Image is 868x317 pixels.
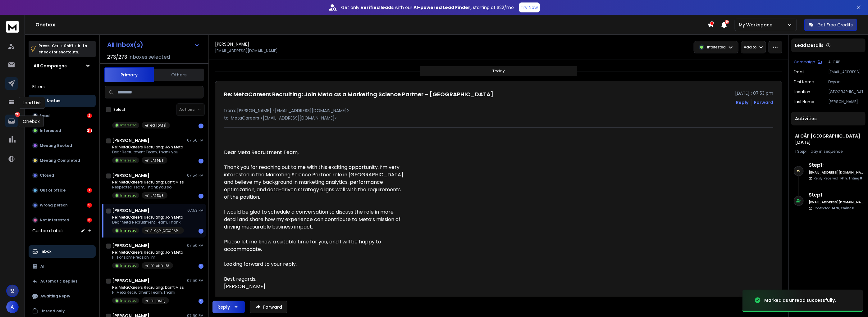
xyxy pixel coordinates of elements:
[29,95,96,107] button: All Status
[828,89,863,94] p: [GEOGRAPHIC_DATA]
[112,285,184,290] p: Re: MetaCareers Recruiting: Don’t Miss
[29,60,96,72] button: All Campaigns
[224,275,405,283] div: Best regards,
[795,149,862,154] div: |
[828,60,863,65] p: AI CẬP [GEOGRAPHIC_DATA] [DATE]
[112,137,149,143] h1: [PERSON_NAME]
[29,260,96,273] button: All
[40,309,65,314] p: Unread only
[40,98,60,103] p: All Status
[87,218,92,223] div: 6
[150,229,180,233] p: AI CẬP [GEOGRAPHIC_DATA] [DATE]
[35,21,707,29] h1: Onebox
[29,139,96,152] button: Meeting Booked
[120,193,137,198] p: Interested
[40,249,51,254] p: Inbox
[809,191,863,199] h6: Step 1 :
[199,194,203,199] div: 1
[113,107,126,112] label: Select
[29,154,96,167] button: Meeting Completed
[187,278,203,283] p: 07:50 PM
[102,38,205,51] button: All Inbox(s)
[6,21,19,33] img: logo
[112,172,149,179] h1: [PERSON_NAME]
[814,176,862,181] p: Reply Received
[40,158,80,163] p: Meeting Completed
[212,301,245,313] button: Reply
[112,220,184,225] p: Dear Meta Recruitment Team, Thank
[794,99,814,104] p: Last Name
[754,99,773,106] div: Forward
[29,184,96,197] button: Out of office1
[104,67,154,82] button: Primary
[361,4,394,11] strong: verified leads
[40,279,77,284] p: Automatic Replies
[87,188,92,193] div: 1
[736,99,748,106] button: Reply
[250,301,287,313] button: Forward
[794,60,815,65] p: Campaign
[154,68,204,82] button: Others
[199,124,203,129] div: 1
[150,193,164,198] p: UAE 13/8
[224,115,773,121] p: to: MetaCareers <[EMAIL_ADDRESS][DOMAIN_NAME]>
[224,149,405,156] div: Dear Meta Recruitment Team,
[804,19,857,31] button: Get Free Credits
[107,53,127,61] span: 273 / 273
[112,150,183,155] p: Dear Recruitment Team, Thank you
[809,170,863,175] h6: [EMAIL_ADDRESS][DOMAIN_NAME]
[725,20,729,24] span: 50
[112,242,149,249] h1: [PERSON_NAME]
[29,214,96,226] button: Not Interested6
[40,203,68,208] p: Wrong person
[224,208,405,231] div: I would be glad to schedule a conversation to discuss the role in more detail and share how my ex...
[107,42,143,48] h1: All Inbox(s)
[744,45,756,50] p: Add to
[187,173,203,178] p: 07:54 PM
[809,161,863,169] h6: Step 1 :
[519,2,540,12] button: Try Now
[224,238,405,253] div: Please let me know a suitable time for you, and I will be happy to accommodate.
[832,206,854,211] span: 14th, Tháng 8
[817,22,853,28] p: Get Free Credits
[795,149,806,154] span: 1 Step
[150,158,164,163] p: UAE 14/8
[40,188,66,193] p: Out of office
[112,278,149,284] h1: [PERSON_NAME]
[224,260,405,268] div: Looking forward to your reply.
[414,4,472,11] strong: AI-powered Lead Finder,
[5,115,18,127] a: 233
[199,229,203,234] div: 1
[187,208,203,213] p: 07:53 PM
[828,99,863,104] p: [PERSON_NAME]
[15,112,20,117] p: 233
[199,264,203,269] div: 1
[764,297,836,303] div: Marked as unread successfully.
[120,123,137,128] p: Interested
[120,228,137,233] p: Interested
[120,158,137,163] p: Interested
[6,301,19,313] button: A
[40,173,54,178] p: Closed
[120,263,137,268] p: Interested
[224,107,773,114] p: from: [PERSON_NAME] <[EMAIL_ADDRESS][DOMAIN_NAME]>
[215,41,249,47] h1: [PERSON_NAME]
[739,22,775,28] p: My Workspace
[814,206,854,211] p: Contacted
[794,79,814,84] p: First Name
[224,283,405,290] div: [PERSON_NAME]
[150,123,166,128] p: GG [DATE]
[224,164,405,201] div: Thank you for reaching out to me with this exciting opportunity. I’m very interested in the Marke...
[87,113,92,118] div: 2
[492,69,505,74] p: Today
[791,112,866,125] div: Activities
[199,299,203,304] div: 1
[112,215,184,220] p: Re: MetaCareers Recruiting: Join Meta
[29,245,96,258] button: Inbox
[187,138,203,143] p: 07:56 PM
[839,176,862,181] span: 14th, Tháng 8
[795,133,862,145] h1: AI CẬP [GEOGRAPHIC_DATA] [DATE]
[794,70,804,75] p: Email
